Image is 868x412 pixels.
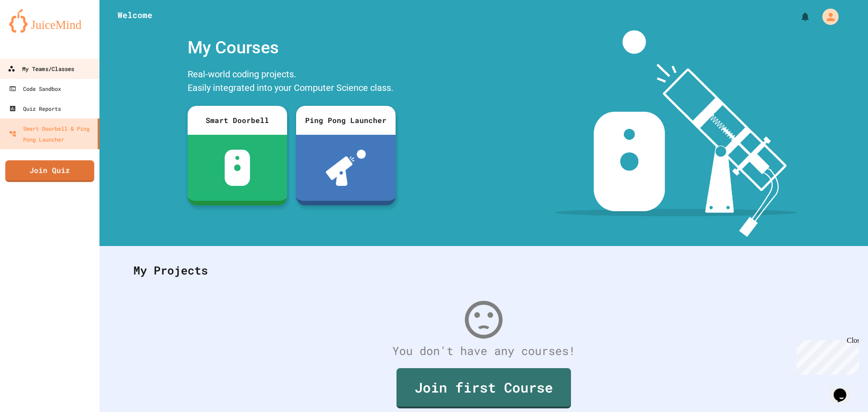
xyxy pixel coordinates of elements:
[9,9,90,33] img: logo-orange.svg
[4,4,62,57] div: Chat with us now!Close
[555,30,797,237] img: banner-image-my-projects.png
[183,65,400,99] div: Real-world coding projects. Easily integrated into your Computer Science class.
[326,150,366,186] img: ppl-with-ball.png
[813,6,841,27] div: My Account
[183,30,400,65] div: My Courses
[124,253,843,288] div: My Projects
[793,336,859,375] iframe: chat widget
[9,83,61,94] div: Code Sandbox
[9,123,94,145] div: Smart Doorbell & Ping Pong Launcher
[5,160,94,182] a: Join Quiz
[8,63,74,75] div: My Teams/Classes
[9,103,61,114] div: Quiz Reports
[830,376,859,403] iframe: chat widget
[188,106,287,135] div: Smart Doorbell
[783,9,813,24] div: My Notifications
[296,106,396,135] div: Ping Pong Launcher
[225,150,250,186] img: sdb-white.svg
[124,342,843,360] div: You don't have any courses!
[396,368,571,408] a: Join first Course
